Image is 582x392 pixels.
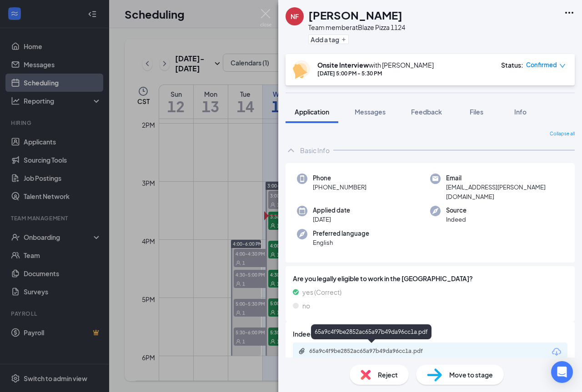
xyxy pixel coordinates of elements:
[411,108,442,116] span: Feedback
[341,37,346,42] svg: Plus
[291,12,299,21] div: NF
[298,347,306,355] svg: Paperclip
[446,174,563,183] span: Email
[470,108,483,116] span: Files
[317,69,434,77] div: [DATE] 5:00 PM - 5:30 PM
[317,61,369,69] b: Onsite Interview
[308,35,349,44] button: PlusAdd a tag
[309,347,436,355] div: 65a9c4f9be2852ac65a97b49da96cc1a.pdf
[551,361,573,383] div: Open Intercom Messenger
[551,347,562,357] svg: Download
[559,63,566,69] span: down
[302,301,310,311] span: no
[449,370,493,380] span: Move to stage
[298,347,446,356] a: Paperclip65a9c4f9be2852ac65a97b49da96cc1a.pdf
[550,130,575,138] span: Collapse all
[313,206,350,215] span: Applied date
[446,206,467,215] span: Source
[564,7,575,18] svg: Ellipses
[308,23,405,32] div: Team member at Blaze Pizza 1124
[514,108,527,116] span: Info
[286,145,296,156] svg: ChevronUp
[313,183,366,192] span: [PHONE_NUMBER]
[317,60,434,69] div: with [PERSON_NAME]
[295,108,329,116] span: Application
[446,215,467,224] span: Indeed
[501,60,523,69] div: Status :
[313,238,369,247] span: English
[293,273,567,283] span: Are you legally eligible to work in the [GEOGRAPHIC_DATA]?
[446,183,563,201] span: [EMAIL_ADDRESS][PERSON_NAME][DOMAIN_NAME]
[308,7,402,23] h1: [PERSON_NAME]
[293,329,341,339] span: Indeed Resume
[355,108,386,116] span: Messages
[300,146,330,155] div: Basic Info
[313,215,350,224] span: [DATE]
[526,60,557,69] span: Confirmed
[302,287,341,297] span: yes (Correct)
[311,324,431,339] div: 65a9c4f9be2852ac65a97b49da96cc1a.pdf
[313,174,366,183] span: Phone
[313,229,369,238] span: Preferred language
[378,370,398,380] span: Reject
